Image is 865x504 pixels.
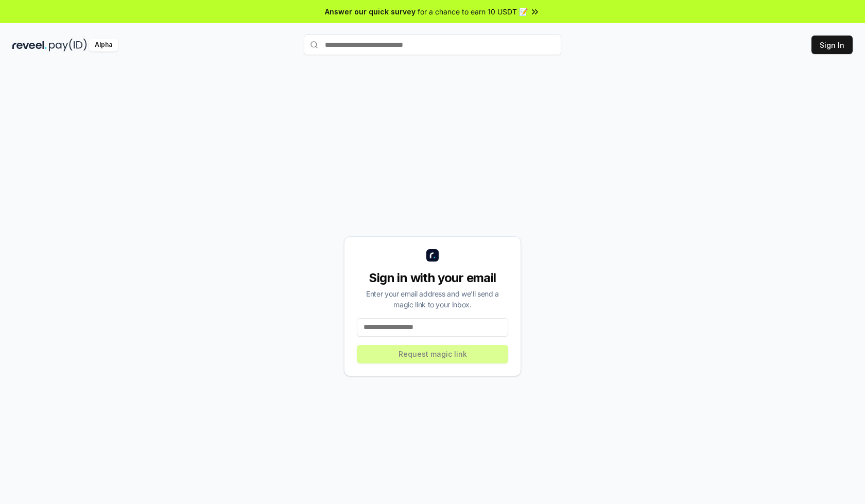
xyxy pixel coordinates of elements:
[418,6,528,17] span: for a chance to earn 10 USDT 📝
[426,249,439,262] img: logo_small
[49,39,87,51] img: pay_id
[811,36,853,54] button: Sign In
[357,288,508,310] div: Enter your email address and we’ll send a magic link to your inbox.
[89,39,118,51] div: Alpha
[325,6,416,17] span: Answer our quick survey
[357,270,508,286] div: Sign in with your email
[12,39,47,51] img: reveel_dark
